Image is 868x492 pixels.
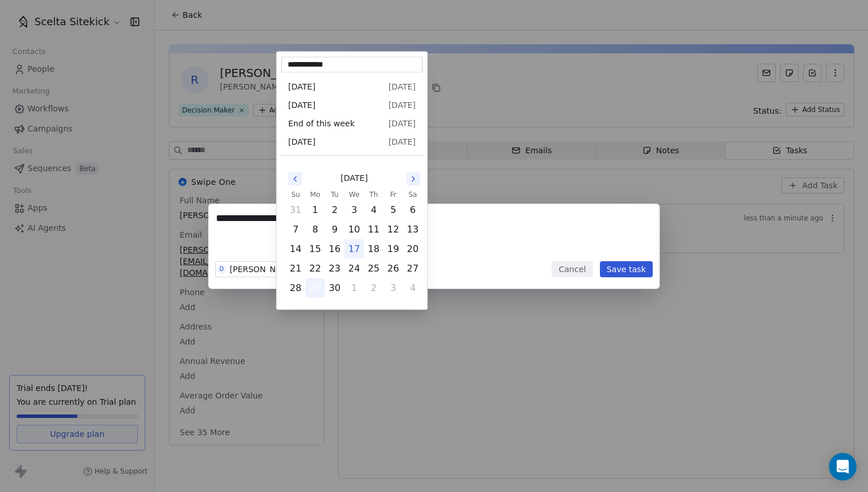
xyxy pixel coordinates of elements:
[286,279,305,297] button: Sunday, September 28th, 2025
[286,189,423,298] table: September 2025
[325,220,344,239] button: Tuesday, September 9th, 2025
[403,189,423,200] th: Saturday
[364,189,383,200] th: Thursday
[286,220,305,239] button: Sunday, September 7th, 2025
[384,220,402,239] button: Friday, September 12th, 2025
[288,172,302,186] button: Go to the Previous Month
[345,220,363,239] button: Wednesday, September 10th, 2025
[404,279,422,297] button: Saturday, October 4th, 2025
[404,220,422,239] button: Saturday, September 13th, 2025
[286,189,305,200] th: Sunday
[325,240,344,258] button: Tuesday, September 16th, 2025
[306,259,324,278] button: Monday, September 22nd, 2025
[286,201,305,219] button: Sunday, August 31st, 2025
[384,279,402,297] button: Friday, October 3rd, 2025
[365,201,383,219] button: Thursday, September 4th, 2025
[345,240,363,258] button: Today, Wednesday, September 17th, 2025
[305,189,325,200] th: Monday
[383,189,403,200] th: Friday
[389,136,416,148] span: [DATE]
[389,118,416,129] span: [DATE]
[340,172,367,184] span: [DATE]
[365,220,383,239] button: Thursday, September 11th, 2025
[404,259,422,278] button: Saturday, September 27th, 2025
[325,201,344,219] button: Tuesday, September 2nd, 2025
[365,240,383,258] button: Thursday, September 18th, 2025
[365,279,383,297] button: Thursday, October 2nd, 2025
[288,99,315,111] span: [DATE]
[306,279,324,297] button: Monday, September 29th, 2025, selected
[306,240,324,258] button: Monday, September 15th, 2025
[325,189,344,200] th: Tuesday
[404,201,422,219] button: Saturday, September 6th, 2025
[344,189,364,200] th: Wednesday
[288,81,315,92] span: [DATE]
[306,220,324,239] button: Monday, September 8th, 2025
[286,240,305,258] button: Sunday, September 14th, 2025
[389,99,416,111] span: [DATE]
[345,279,363,297] button: Wednesday, October 1st, 2025
[406,172,420,186] button: Go to the Next Month
[286,259,305,278] button: Sunday, September 21st, 2025
[288,136,315,148] span: [DATE]
[365,259,383,278] button: Thursday, September 25th, 2025
[345,259,363,278] button: Wednesday, September 24th, 2025
[384,240,402,258] button: Friday, September 19th, 2025
[384,259,402,278] button: Friday, September 26th, 2025
[325,259,344,278] button: Tuesday, September 23rd, 2025
[384,201,402,219] button: Friday, September 5th, 2025
[325,279,344,297] button: Tuesday, September 30th, 2025
[345,201,363,219] button: Wednesday, September 3rd, 2025
[404,240,422,258] button: Saturday, September 20th, 2025
[288,118,355,129] span: End of this week
[389,81,416,92] span: [DATE]
[306,201,324,219] button: Monday, September 1st, 2025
